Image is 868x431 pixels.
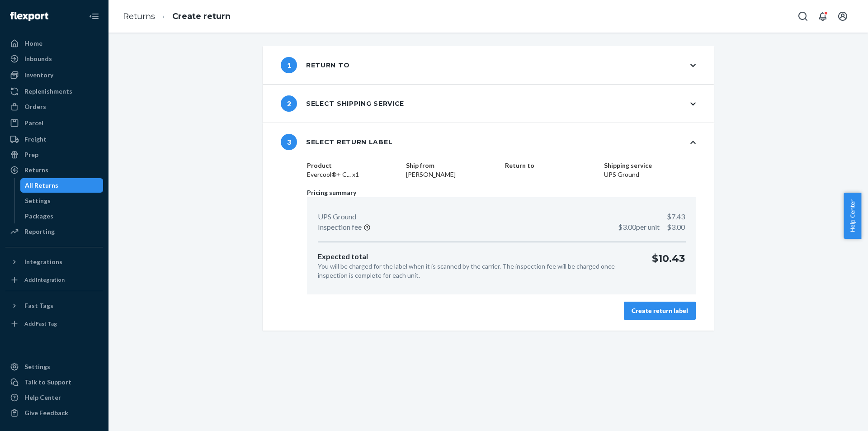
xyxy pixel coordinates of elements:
[116,3,238,30] ol: breadcrumbs
[794,7,812,25] button: Open Search Box
[24,39,42,48] div: Home
[5,406,103,420] button: Give Feedback
[5,52,103,66] a: Inbounds
[24,320,57,327] div: Add Fast Tag
[618,222,685,232] p: $3.00
[5,132,103,147] a: Freight
[172,11,231,21] a: Create return
[24,54,52,63] div: Inbounds
[24,393,61,402] div: Help Center
[10,12,48,21] img: Flexport logo
[652,251,685,280] p: $10.43
[281,57,297,73] span: 1
[618,223,660,231] span: $3.00 per unit
[624,302,696,320] button: Create return label
[5,99,103,114] a: Orders
[123,11,155,21] a: Returns
[318,222,362,232] p: Inspection fee
[24,257,62,266] div: Integrations
[24,301,53,310] div: Fast Tags
[318,262,637,280] p: You will be charged for the label when it is scanned by the carrier. The inspection fee will be c...
[281,134,297,150] span: 3
[24,71,53,80] div: Inventory
[24,118,43,128] div: Parcel
[307,170,399,179] dd: Evercool®+ C... x1
[5,84,103,99] a: Replenishments
[24,362,50,371] div: Settings
[844,193,861,239] button: Help Center
[20,194,104,208] a: Settings
[5,317,103,331] a: Add Fast Tag
[604,161,696,170] dt: Shipping service
[24,150,38,159] div: Prep
[505,161,597,170] dt: Return to
[5,224,103,239] a: Reporting
[632,306,688,315] div: Create return label
[281,95,404,112] div: Select shipping service
[281,95,297,112] span: 2
[24,408,68,417] div: Give Feedback
[24,276,65,284] div: Add Integration
[814,7,832,25] button: Open notifications
[25,212,53,221] div: Packages
[406,170,498,179] dd: [PERSON_NAME]
[307,188,696,197] p: Pricing summary
[5,116,103,130] a: Parcel
[318,212,356,222] p: UPS Ground
[5,163,103,177] a: Returns
[318,251,637,262] p: Expected total
[5,360,103,374] a: Settings
[406,161,498,170] dt: Ship from
[24,166,48,175] div: Returns
[24,227,55,236] div: Reporting
[5,273,103,287] a: Add Integration
[281,134,392,150] div: Select return label
[24,378,71,387] div: Talk to Support
[667,212,685,222] p: $7.43
[25,196,51,205] div: Settings
[604,170,696,179] dd: UPS Ground
[5,68,103,82] a: Inventory
[5,36,103,51] a: Home
[5,390,103,405] a: Help Center
[24,102,46,111] div: Orders
[5,255,103,269] button: Integrations
[20,209,104,223] a: Packages
[85,7,103,25] button: Close Navigation
[24,135,47,144] div: Freight
[307,161,399,170] dt: Product
[25,181,58,190] div: All Returns
[281,57,349,73] div: Return to
[834,7,852,25] button: Open account menu
[5,298,103,313] button: Fast Tags
[5,375,103,389] a: Talk to Support
[5,147,103,162] a: Prep
[20,178,104,193] a: All Returns
[24,87,72,96] div: Replenishments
